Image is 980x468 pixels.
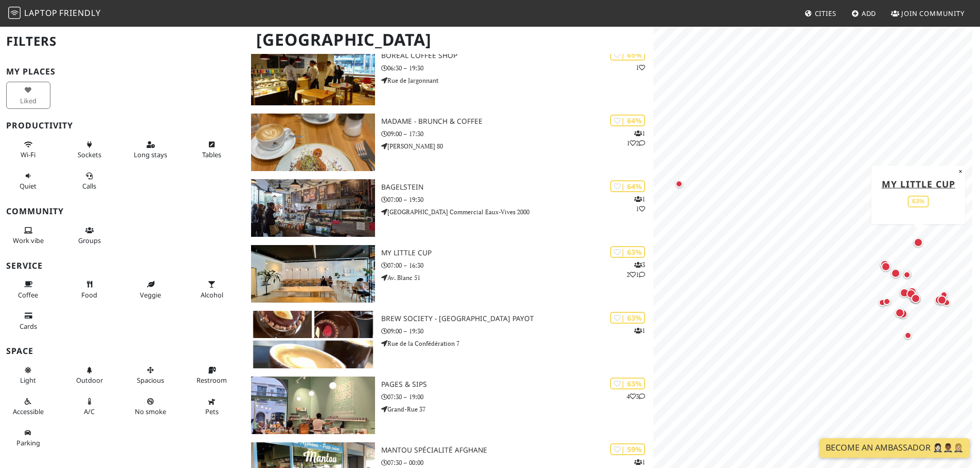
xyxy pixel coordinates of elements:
div: Map marker [673,178,685,190]
button: Tables [190,136,234,163]
button: No smoke [129,393,173,420]
button: Restroom [190,362,234,389]
p: 07:30 – 00:00 [381,458,653,467]
h3: Madame - Brunch & Coffee [381,117,653,126]
button: Light [6,362,50,389]
a: Join Community [887,4,969,23]
a: Boréal Coffee Shop | 65% 1 Boréal Coffee Shop 06:30 – 19:30 Rue de Jargonnant [245,48,653,105]
button: Pets [190,393,234,420]
p: 09:00 – 17:30 [381,129,653,139]
button: Outdoor [67,362,112,389]
div: Map marker [935,293,949,307]
button: Close popup [956,165,966,177]
p: 09:00 – 19:30 [381,326,653,336]
div: Map marker [879,260,893,273]
span: Food [81,290,97,299]
span: Parking [16,438,40,447]
div: | 59% [610,443,645,455]
div: Map marker [881,295,893,308]
button: Groups [67,222,112,249]
p: 3 2 1 [627,260,645,279]
button: Spacious [129,362,173,389]
img: LaptopFriendly [8,7,21,19]
p: Rue de Jargonnant [381,76,653,85]
div: 63% [908,195,929,207]
div: Map marker [905,285,919,298]
div: Map marker [896,307,910,321]
h3: Productivity [6,121,239,130]
a: Madame - Brunch & Coffee | 64% 112 Madame - Brunch & Coffee 09:00 – 17:30 [PERSON_NAME] 80 [245,114,653,171]
button: Accessible [6,393,50,420]
img: Brew Society - Genève Payot [251,311,375,368]
span: Stable Wi-Fi [21,150,35,159]
div: Map marker [901,269,913,281]
p: 07:30 – 19:00 [381,392,653,402]
a: LaptopFriendly LaptopFriendly [8,5,101,23]
img: Madame - Brunch & Coffee [251,114,375,171]
span: People working [13,236,44,245]
span: Add [862,9,877,18]
span: Accessible [13,407,44,416]
span: Video/audio calls [82,181,96,191]
a: Pages & Sips | 63% 43 Pages & Sips 07:30 – 19:00 Grand-Rue 37 [245,377,653,434]
button: Quiet [6,167,50,195]
button: Coffee [6,276,50,303]
div: Map marker [902,329,914,342]
span: Cities [815,9,836,18]
div: | 64% [610,115,645,126]
div: Map marker [907,291,921,304]
span: Quiet [20,181,37,191]
span: Long stays [134,150,167,159]
div: Map marker [893,306,906,320]
span: Join Community [901,9,965,18]
a: Bagelstein | 64% 11 Bagelstein 07:00 – 19:30 [GEOGRAPHIC_DATA] Commercial Eaux-Vives 2000 [245,179,653,237]
img: Boréal Coffee Shop [251,48,375,105]
button: Sockets [67,136,112,163]
img: Bagelstein [251,179,375,237]
div: Map marker [901,268,914,280]
button: Cards [6,307,50,334]
button: Food [67,276,112,303]
h1: [GEOGRAPHIC_DATA] [248,26,651,54]
a: My Little Cup [882,177,955,190]
button: A/C [67,393,112,420]
p: 4 3 [627,391,645,401]
span: Work-friendly tables [202,150,221,159]
h3: Community [6,207,239,216]
div: Map marker [898,286,911,299]
span: Laptop [24,7,58,18]
div: | 63% [610,312,645,324]
span: Natural light [20,376,36,385]
p: [GEOGRAPHIC_DATA] Commercial Eaux-Vives 2000 [381,207,653,217]
button: Wi-Fi [6,136,50,163]
a: My Little Cup | 63% 321 My Little Cup 07:00 – 16:30 Av. Blanc 51 [245,245,653,303]
div: | 63% [610,246,645,258]
p: 07:00 – 19:30 [381,195,653,204]
button: Long stays [129,136,173,163]
span: Group tables [78,236,101,245]
p: 1 1 2 [627,128,645,148]
h2: Filters [6,26,239,57]
div: Map marker [909,292,922,305]
button: Calls [67,167,112,195]
button: Parking [6,424,50,452]
span: Air conditioned [84,407,95,416]
span: Credit cards [20,322,37,331]
div: | 64% [610,180,645,192]
img: My Little Cup [251,245,375,303]
p: Rue de la Confédération 7 [381,339,653,348]
div: Map marker [904,287,918,301]
a: Add [847,4,881,23]
span: Coffee [18,290,38,299]
p: 1 1 [634,194,645,214]
h3: Pages & Sips [381,380,653,389]
span: Pet friendly [205,407,219,416]
button: Alcohol [190,276,234,303]
h3: Brew Society - [GEOGRAPHIC_DATA] Payot [381,314,653,323]
div: Map marker [889,267,902,280]
span: Veggie [140,290,161,299]
span: Restroom [197,376,227,385]
span: Power sockets [78,150,101,159]
div: Map marker [912,236,925,249]
p: 1 [634,326,645,335]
